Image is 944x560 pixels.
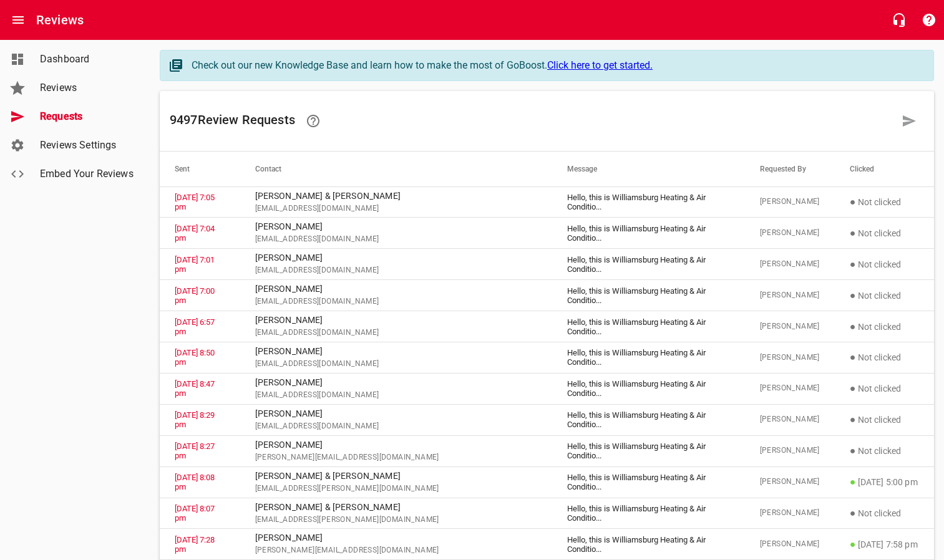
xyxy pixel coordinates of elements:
span: ● [850,507,856,519]
a: [DATE] 8:27 pm [175,442,215,460]
td: Hello, this is Williamsburg Heating & Air Conditio ... [552,218,745,249]
span: [EMAIL_ADDRESS][DOMAIN_NAME] [255,233,537,246]
span: [EMAIL_ADDRESS][DOMAIN_NAME] [255,296,537,308]
th: Requested By [745,152,835,186]
span: [EMAIL_ADDRESS][PERSON_NAME][DOMAIN_NAME] [255,514,537,526]
span: ● [850,351,856,363]
div: Check out our new Knowledge Base and learn how to make the most of GoBoost. [192,58,921,73]
td: Hello, this is Williamsburg Heating & Air Conditio ... [552,342,745,374]
p: [PERSON_NAME] [255,531,537,544]
p: Not clicked [850,443,919,458]
span: [PERSON_NAME] [760,382,820,395]
p: [PERSON_NAME] [255,407,537,420]
th: Contact [240,152,552,186]
a: [DATE] 7:01 pm [175,255,215,274]
td: Hello, this is Williamsburg Heating & Air Conditio ... [552,529,745,560]
span: ● [850,413,856,425]
td: Hello, this is Williamsburg Heating & Air Conditio ... [552,186,745,218]
span: [PERSON_NAME] [760,413,820,426]
a: [DATE] 8:07 pm [175,504,215,523]
span: ● [850,321,856,332]
p: [PERSON_NAME] [255,438,537,451]
th: Message [552,152,745,186]
td: Hello, this is Williamsburg Heating & Air Conditio ... [552,280,745,311]
button: Live Chat [884,5,914,35]
span: ● [850,382,856,394]
span: [PERSON_NAME][EMAIL_ADDRESS][DOMAIN_NAME] [255,544,537,557]
span: [PERSON_NAME][EMAIL_ADDRESS][DOMAIN_NAME] [255,451,537,464]
a: [DATE] 7:00 pm [175,286,215,305]
td: Hello, this is Williamsburg Heating & Air Conditio ... [552,249,745,280]
p: Not clicked [850,319,919,334]
span: [PERSON_NAME] [760,476,820,488]
span: [PERSON_NAME] [760,538,820,551]
p: [DATE] 5:00 pm [850,475,919,490]
span: [PERSON_NAME] [760,258,820,271]
span: ● [850,196,856,208]
th: Clicked [835,152,934,186]
a: [DATE] 8:29 pm [175,410,215,429]
a: [DATE] 6:57 pm [175,317,215,336]
span: Reviews [40,80,135,95]
td: Hello, this is Williamsburg Heating & Air Conditio ... [552,311,745,342]
p: [PERSON_NAME] & [PERSON_NAME] [255,470,537,483]
span: Requests [40,109,135,124]
p: [PERSON_NAME] [255,282,537,296]
span: [EMAIL_ADDRESS][DOMAIN_NAME] [255,264,537,277]
a: [DATE] 8:08 pm [175,473,215,491]
span: [EMAIL_ADDRESS][PERSON_NAME][DOMAIN_NAME] [255,483,537,495]
td: Hello, this is Williamsburg Heating & Air Conditio ... [552,404,745,435]
span: ● [850,258,856,270]
span: [PERSON_NAME] [760,321,820,333]
p: Not clicked [850,288,919,303]
h6: Reviews [36,10,84,30]
td: Hello, this is Williamsburg Heating & Air Conditio ... [552,435,745,466]
th: Sent [160,152,240,186]
span: [PERSON_NAME] [760,289,820,302]
p: [PERSON_NAME] [255,220,537,233]
button: Support Portal [914,5,944,35]
p: Not clicked [850,257,919,272]
p: [PERSON_NAME] [255,314,537,327]
span: [PERSON_NAME] [760,352,820,364]
td: Hello, this is Williamsburg Heating & Air Conditio ... [552,373,745,404]
p: [PERSON_NAME] [255,251,537,264]
p: Not clicked [850,506,919,521]
a: Learn how requesting reviews can improve your online presence [298,106,328,136]
span: ● [850,476,856,488]
span: ● [850,227,856,239]
p: Not clicked [850,226,919,241]
span: [EMAIL_ADDRESS][DOMAIN_NAME] [255,420,537,433]
a: Click here to get started. [547,59,653,71]
a: [DATE] 7:28 pm [175,535,215,554]
p: Not clicked [850,381,919,396]
p: Not clicked [850,350,919,365]
a: Request a review [894,106,924,136]
span: Embed Your Reviews [40,167,135,181]
span: [EMAIL_ADDRESS][DOMAIN_NAME] [255,203,537,215]
h6: 9497 Review Request s [170,106,894,136]
td: Hello, this is Williamsburg Heating & Air Conditio ... [552,466,745,498]
span: [PERSON_NAME] [760,507,820,519]
button: Open drawer [3,5,33,35]
span: [EMAIL_ADDRESS][DOMAIN_NAME] [255,327,537,339]
a: [DATE] 8:47 pm [175,379,215,398]
td: Hello, this is Williamsburg Heating & Air Conditio ... [552,498,745,529]
span: ● [850,289,856,301]
p: [PERSON_NAME] [255,376,537,389]
span: [PERSON_NAME] [760,196,820,208]
a: [DATE] 7:04 pm [175,224,215,243]
p: [DATE] 7:58 pm [850,537,919,552]
span: ● [850,445,856,456]
p: [PERSON_NAME] & [PERSON_NAME] [255,190,537,203]
a: [DATE] 8:50 pm [175,348,215,367]
p: Not clicked [850,412,919,427]
span: [EMAIL_ADDRESS][DOMAIN_NAME] [255,358,537,370]
p: Not clicked [850,195,919,210]
p: [PERSON_NAME] & [PERSON_NAME] [255,501,537,514]
a: [DATE] 7:05 pm [175,193,215,211]
span: [EMAIL_ADDRESS][DOMAIN_NAME] [255,389,537,402]
span: [PERSON_NAME] [760,445,820,457]
span: [PERSON_NAME] [760,227,820,239]
span: Reviews Settings [40,138,135,153]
